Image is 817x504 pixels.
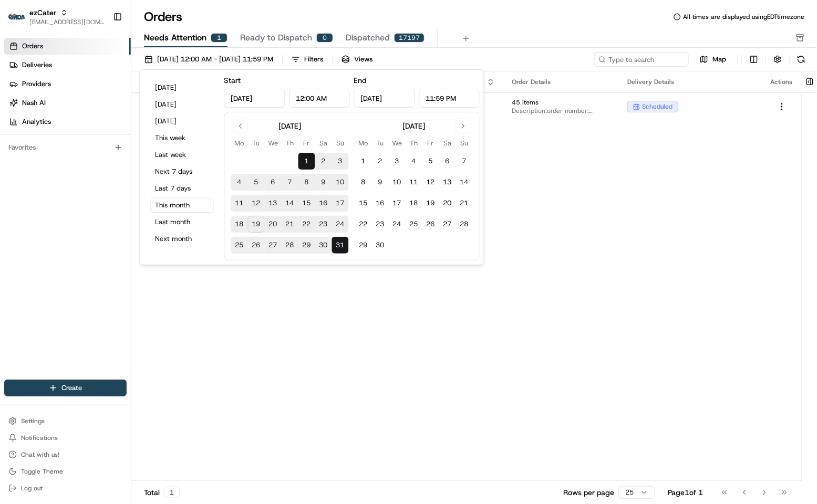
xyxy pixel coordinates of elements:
th: Wednesday [389,138,406,149]
input: Time [289,89,350,108]
button: 18 [406,195,422,212]
div: 0 [316,33,333,43]
button: This week [151,131,214,145]
th: Sunday [332,138,349,149]
span: API Documentation [99,153,169,163]
div: [DATE] [278,121,301,131]
button: 25 [231,237,248,254]
button: ezCaterezCater[EMAIL_ADDRESS][DOMAIN_NAME] [4,4,109,29]
button: 28 [282,237,298,254]
button: 4 [406,153,422,170]
th: Saturday [439,138,456,149]
button: 9 [372,174,389,191]
a: Powered byPylon [74,178,127,186]
span: Providers [22,79,51,89]
button: Last 7 days [151,181,214,196]
img: ezCater [8,14,25,20]
a: Providers [4,76,131,92]
button: 10 [389,174,406,191]
div: 💻 [89,154,97,162]
button: 3 [389,153,406,170]
div: 1 [211,33,227,43]
button: 7 [456,153,473,170]
th: Wednesday [265,138,282,149]
div: Total [144,487,180,498]
span: [EMAIL_ADDRESS][DOMAIN_NAME] [29,18,105,26]
span: Knowledge Base [21,153,80,163]
button: 11 [231,195,248,212]
button: Log out [4,481,127,496]
div: Delivery Details [627,78,753,86]
button: 8 [355,174,372,191]
button: 20 [439,195,456,212]
button: 24 [332,216,349,233]
button: Chat with us! [4,447,127,462]
div: 1 [164,487,180,498]
span: Views [354,55,373,64]
button: 17 [389,195,406,212]
span: Orders [22,41,43,51]
button: Map [693,53,733,66]
div: Favorites [4,139,127,156]
th: Monday [355,138,372,149]
button: 17 [332,195,349,212]
button: 9 [315,174,332,191]
button: 27 [265,237,282,254]
button: 25 [406,216,422,233]
button: Next month [151,232,214,246]
input: Clear [27,68,173,79]
button: 22 [355,216,372,233]
a: 📗Knowledge Base [6,149,85,167]
input: Time [419,89,480,108]
button: ezCater [29,7,56,18]
button: 30 [315,237,332,254]
div: We're available if you need us! [36,111,133,120]
a: Deliveries [4,57,131,73]
div: 17197 [394,33,425,43]
button: Create [4,380,127,396]
input: Date [354,89,415,108]
th: Tuesday [248,138,265,149]
span: Dispatched [346,31,390,44]
button: 23 [372,216,389,233]
button: 21 [456,195,473,212]
button: Go to previous month [233,119,248,133]
th: Friday [422,138,439,149]
label: End [354,76,367,85]
button: Views [337,52,377,67]
div: Actions [770,78,793,86]
button: Start new chat [179,104,191,117]
span: Nash AI [22,98,46,108]
input: Date [224,89,285,108]
button: 15 [355,195,372,212]
button: 3 [332,153,349,170]
button: 26 [248,237,265,254]
button: [DATE] [151,114,214,129]
button: 19 [422,195,439,212]
button: 30 [372,237,389,254]
th: Sunday [456,138,473,149]
button: Next 7 days [151,164,214,179]
p: Welcome 👋 [11,43,191,59]
button: 15 [298,195,315,212]
span: Ready to Dispatch [240,31,312,44]
th: Tuesday [372,138,389,149]
p: Rows per page [563,487,614,498]
button: 18 [231,216,248,233]
button: 28 [456,216,473,233]
button: 29 [355,237,372,254]
span: Notifications [21,434,58,442]
a: Orders [4,38,131,55]
span: Settings [21,417,45,425]
th: Saturday [315,138,332,149]
img: 1736555255976-a54dd68f-1ca7-489b-9aae-adbdc363a1c4 [11,101,29,120]
a: Analytics [4,113,131,130]
button: 1 [355,153,372,170]
button: 10 [332,174,349,191]
span: Map [712,55,726,64]
button: 5 [248,174,265,191]
span: Log out [21,484,43,492]
button: 8 [298,174,315,191]
button: 6 [439,153,456,170]
th: Friday [298,138,315,149]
